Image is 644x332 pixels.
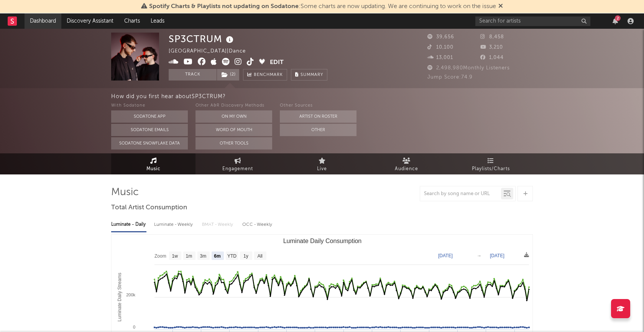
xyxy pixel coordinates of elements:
a: Benchmark [243,69,287,81]
text: 1y [243,253,248,259]
a: Discovery Assistant [61,13,119,29]
input: Search for artists [475,16,590,26]
button: Other Tools [195,137,272,150]
button: Track [169,69,217,81]
a: Leads [145,13,170,29]
text: 1m [186,253,192,259]
text: [DATE] [438,253,453,258]
span: : Some charts are now updating. We are continuing to work on the issue [149,3,496,10]
a: Playlists/Charts [449,153,533,174]
text: 6m [214,253,220,259]
text: YTD [227,253,237,259]
span: Audience [395,164,418,174]
span: Engagement [222,164,253,174]
span: Total Artist Consumption [111,203,187,212]
button: Sodatone Emails [111,124,188,136]
span: Music [146,164,161,174]
span: Live [317,164,327,174]
text: 0 [133,325,135,329]
span: ( 2 ) [217,69,240,81]
text: Luminate Daily Streams [117,273,122,321]
span: 2,498,980 Monthly Listeners [427,66,510,71]
span: 1,044 [480,55,504,60]
button: Sodatone App [111,110,188,123]
button: 2 [613,18,618,24]
button: Artist on Roster [280,110,356,123]
span: 10,100 [427,45,453,50]
div: With Sodatone [111,101,188,110]
span: 13,001 [427,55,453,60]
a: Live [280,153,364,174]
text: Luminate Daily Consumption [283,238,362,244]
div: [GEOGRAPHIC_DATA] | Dance [169,47,255,56]
span: Benchmark [254,71,283,80]
span: Summary [301,73,323,77]
div: OCC - Weekly [242,218,273,231]
span: 3,210 [480,45,503,50]
span: 39,656 [427,35,454,39]
a: Charts [119,13,145,29]
a: Audience [364,153,449,174]
button: Word Of Mouth [195,124,272,136]
button: On My Own [195,110,272,123]
div: 2 [615,15,621,21]
div: Luminate - Daily [111,218,146,231]
div: SP3CTRUM [169,33,235,45]
div: Luminate - Weekly [154,218,194,231]
span: Playlists/Charts [472,164,510,174]
button: Summary [291,69,327,81]
text: [DATE] [490,253,504,258]
button: Other [280,124,356,136]
text: 1w [172,253,178,259]
a: Music [111,153,195,174]
text: Zoom [154,253,166,259]
span: Dismiss [498,3,503,10]
div: Other A&R Discovery Methods [195,101,272,110]
text: 200k [126,293,135,297]
button: Sodatone Snowflake Data [111,137,188,150]
text: 3m [200,253,207,259]
input: Search by song name or URL [420,191,501,197]
a: Engagement [195,153,280,174]
div: How did you first hear about SP3CTRUM ? [111,92,644,101]
span: 8,458 [480,35,504,39]
button: Edit [270,58,284,67]
button: (2) [217,69,239,81]
a: Dashboard [25,13,61,29]
div: Other Sources [280,101,356,110]
text: → [477,253,481,258]
span: Spotify Charts & Playlists not updating on Sodatone [149,3,299,10]
span: Jump Score: 74.9 [427,75,473,80]
text: All [257,253,262,259]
